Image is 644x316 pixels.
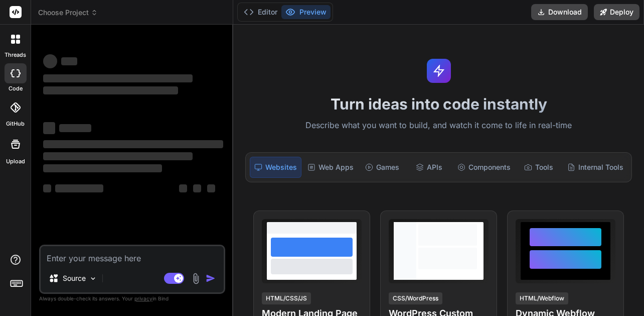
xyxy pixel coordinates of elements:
p: Always double-check its answers. Your in Bind [39,294,225,303]
button: Editor [240,5,281,19]
span: Choose Project [38,8,98,18]
span: ‌ [43,152,193,160]
span: ‌ [43,54,57,68]
div: HTML/CSS/JS [262,292,311,304]
div: Websites [250,157,301,178]
span: ‌ [207,184,215,192]
div: HTML/Webflow [516,292,568,304]
button: Deploy [594,4,639,20]
span: ‌ [193,184,201,192]
p: Describe what you want to build, and watch it come to life in real-time [239,119,638,132]
div: CSS/WordPress [389,292,442,304]
span: ‌ [43,86,178,94]
label: GitHub [6,120,25,128]
label: threads [5,51,26,59]
span: ‌ [43,184,51,192]
img: icon [206,273,216,283]
span: ‌ [43,74,193,82]
div: Internal Tools [563,157,627,178]
span: ‌ [43,140,223,148]
img: Pick Models [89,274,97,283]
label: code [9,84,23,93]
button: Download [531,4,588,20]
span: ‌ [59,124,91,132]
h1: Turn ideas into code instantly [239,95,638,113]
label: Upload [6,157,25,166]
span: privacy [134,295,152,301]
div: Tools [517,157,561,178]
div: APIs [407,157,451,178]
span: ‌ [43,122,55,134]
div: Components [453,157,515,178]
p: Source [63,273,86,283]
span: ‌ [43,164,162,172]
span: ‌ [61,57,77,65]
span: ‌ [179,184,187,192]
img: attachment [190,273,202,284]
div: Games [360,157,404,178]
div: Web Apps [303,157,358,178]
span: ‌ [55,184,103,192]
button: Preview [281,5,331,19]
